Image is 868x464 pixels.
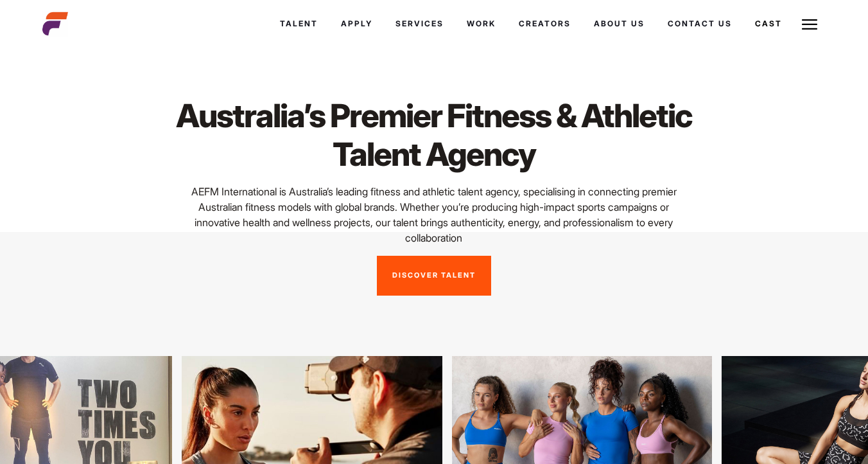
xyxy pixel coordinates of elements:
img: Burger icon [802,17,817,32]
a: Creators [507,6,582,41]
a: Services [384,6,455,41]
img: cropped-aefm-brand-fav-22-square.png [42,11,68,37]
p: AEFM International is Australia’s leading fitness and athletic talent agency, specialising in con... [175,184,692,245]
h1: Australia’s Premier Fitness & Athletic Talent Agency [175,96,692,174]
a: Discover Talent [377,256,491,296]
a: Apply [329,6,384,41]
a: Work [455,6,507,41]
a: Contact Us [656,6,743,41]
a: Cast [743,6,794,41]
a: Talent [268,6,329,41]
a: About Us [582,6,656,41]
